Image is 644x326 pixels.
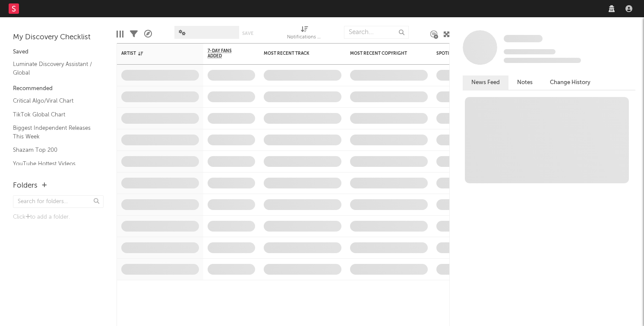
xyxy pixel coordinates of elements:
a: Luminate Discovery Assistant / Global [13,60,95,77]
div: My Discovery Checklist [13,32,104,43]
input: Search... [344,26,409,39]
input: Search for folders... [13,195,104,208]
div: Most Recent Track [264,51,328,56]
div: Artist [121,51,186,56]
div: Spotify Monthly Listeners [436,51,501,56]
div: Folders [13,181,38,191]
span: Some Artist [504,35,543,42]
div: Filters [130,22,138,47]
button: Notes [508,75,541,90]
a: Shazam Top 200 [13,145,95,155]
div: Recommended [13,84,104,94]
a: YouTube Hottest Videos [13,159,95,169]
span: Tracking Since: [DATE] [504,49,556,54]
a: Some Artist [504,34,543,43]
a: TikTok Global Chart [13,110,95,119]
div: Notifications (Artist) [287,32,322,43]
div: Edit Columns [117,22,123,47]
div: Click to add a folder. [13,212,104,223]
div: A&R Pipeline [144,22,152,47]
button: Save [242,31,253,36]
div: Most Recent Copyright [350,51,415,56]
a: Critical Algo/Viral Chart [13,96,95,106]
button: News Feed [463,75,508,90]
div: Notifications (Artist) [287,22,322,47]
div: Saved [13,47,104,57]
button: Change History [541,75,599,90]
a: Biggest Independent Releases This Week [13,123,95,141]
span: 7-Day Fans Added [208,48,242,59]
span: 0 fans last week [504,58,581,63]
